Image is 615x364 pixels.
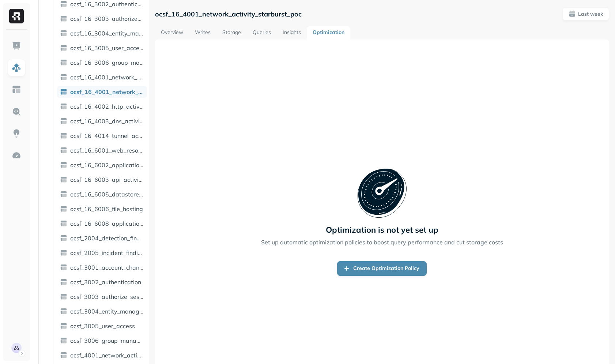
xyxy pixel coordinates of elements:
[60,220,67,227] img: table
[57,232,147,244] a: ocsf_2004_detection_finding
[57,101,147,112] a: ocsf_16_4002_http_activity
[57,174,147,185] a: ocsf_16_6003_api_activity
[60,59,67,66] img: table
[57,27,147,39] a: ocsf_16_3004_entity_management
[57,57,147,68] a: ocsf_16_3006_group_management
[57,349,147,361] a: ocsf_4001_network_activity
[70,117,144,125] span: ocsf_16_4003_dns_activity
[60,147,67,154] img: table
[70,147,144,154] span: ocsf_16_6001_web_resources_activity
[60,264,67,271] img: table
[70,15,144,22] span: ocsf_16_3003_authorize_session
[60,88,67,95] img: table
[12,151,21,160] img: Optimization
[57,145,147,156] a: ocsf_16_6001_web_resources_activity
[70,103,144,110] span: ocsf_16_4002_http_activity
[60,0,67,8] img: table
[57,115,147,127] a: ocsf_16_4003_dns_activity
[155,26,189,40] a: Overview
[60,132,67,139] img: table
[155,10,302,18] p: ocsf_16_4001_network_activity_starburst_poc
[60,308,67,315] img: table
[60,44,67,52] img: table
[70,44,144,52] span: ocsf_16_3005_user_access
[70,88,144,95] span: ocsf_16_4001_network_activity_starburst_poc
[70,161,144,169] span: ocsf_16_6002_application_lifecycle
[60,249,67,256] img: table
[57,13,147,25] a: ocsf_16_3003_authorize_session
[70,278,141,286] span: ocsf_3002_authentication
[70,191,144,198] span: ocsf_16_6005_datastore_activity
[60,15,67,22] img: table
[60,191,67,198] img: table
[12,85,21,94] img: Asset Explorer
[70,352,144,359] span: ocsf_4001_network_activity
[70,30,144,37] span: ocsf_16_3004_entity_management
[57,218,147,229] a: ocsf_16_6008_application_error
[70,176,144,183] span: ocsf_16_6003_api_activity
[307,26,350,40] a: Optimization
[216,26,247,40] a: Storage
[247,26,277,40] a: Queries
[57,203,147,215] a: ocsf_16_6006_file_hosting
[60,103,67,110] img: table
[11,343,22,353] img: Rula
[12,63,21,72] img: Assets
[326,225,438,235] p: Optimization is not yet set up
[60,337,67,344] img: table
[277,26,307,40] a: Insights
[60,117,67,125] img: table
[70,0,144,8] span: ocsf_16_3002_authentication
[12,41,21,50] img: Dashboard
[57,42,147,54] a: ocsf_16_3005_user_access
[70,132,144,139] span: ocsf_16_4014_tunnel_activity
[57,335,147,346] a: ocsf_3006_group_management
[57,86,147,98] a: ocsf_16_4001_network_activity_starburst_poc
[57,291,147,303] a: ocsf_3003_authorize_session
[60,293,67,300] img: table
[562,7,609,20] button: Last week
[12,107,21,116] img: Query Explorer
[60,30,67,37] img: table
[60,74,67,81] img: table
[60,352,67,359] img: table
[57,247,147,259] a: ocsf_2005_incident_finding
[70,249,144,256] span: ocsf_2005_incident_finding
[57,305,147,317] a: ocsf_3004_entity_management
[60,205,67,213] img: table
[261,238,503,247] p: Set up automatic optimization policies to boost query performance and cut storage costs
[70,234,144,242] span: ocsf_2004_detection_finding
[57,188,147,200] a: ocsf_16_6005_datastore_activity
[70,337,144,344] span: ocsf_3006_group_management
[70,308,144,315] span: ocsf_3004_entity_management
[57,320,147,332] a: ocsf_3005_user_access
[57,130,147,142] a: ocsf_16_4014_tunnel_activity
[70,293,144,300] span: ocsf_3003_authorize_session
[189,26,216,40] a: Writes
[70,220,144,227] span: ocsf_16_6008_application_error
[60,176,67,183] img: table
[57,262,147,273] a: ocsf_3001_account_change
[57,159,147,171] a: ocsf_16_6002_application_lifecycle
[70,74,144,81] span: ocsf_16_4001_network_activity
[57,276,147,288] a: ocsf_3002_authentication
[57,71,147,83] a: ocsf_16_4001_network_activity
[60,278,67,286] img: table
[9,9,24,23] img: Ryft
[70,205,143,213] span: ocsf_16_6006_file_hosting
[70,322,135,330] span: ocsf_3005_user_access
[70,264,144,271] span: ocsf_3001_account_change
[578,11,603,18] p: Last week
[60,161,67,169] img: table
[60,322,67,330] img: table
[60,234,67,242] img: table
[12,129,21,138] img: Insights
[70,59,144,66] span: ocsf_16_3006_group_management
[337,261,427,276] a: Create Optimization Policy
